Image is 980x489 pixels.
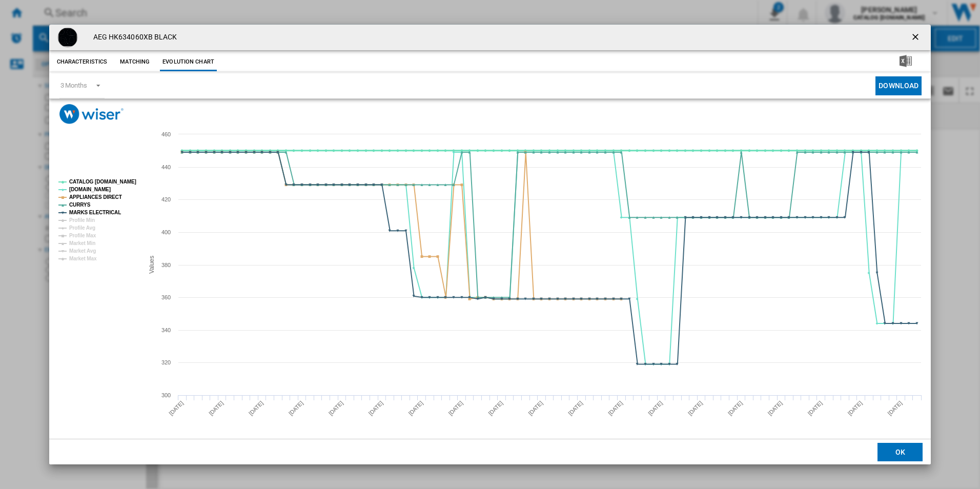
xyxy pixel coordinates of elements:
[875,76,922,95] button: Download
[54,53,110,71] button: Characteristics
[161,262,171,268] tspan: 380
[160,53,217,71] button: Evolution chart
[69,217,95,223] tspan: Profile Min
[607,400,624,417] tspan: [DATE]
[208,400,224,417] tspan: [DATE]
[288,400,304,417] tspan: [DATE]
[846,400,863,417] tspan: [DATE]
[112,53,157,71] button: Matching
[69,202,91,208] tspan: CURRYS
[886,400,903,417] tspan: [DATE]
[447,400,464,417] tspan: [DATE]
[161,164,171,170] tspan: 440
[69,210,121,215] tspan: MARKS ELECTRICAL
[161,196,171,202] tspan: 420
[161,294,171,300] tspan: 360
[900,55,912,67] img: excel-24x24.png
[806,400,823,417] tspan: [DATE]
[161,327,171,333] tspan: 340
[647,400,664,417] tspan: [DATE]
[148,256,155,274] tspan: Values
[69,187,111,192] tspan: [DOMAIN_NAME]
[687,400,704,417] tspan: [DATE]
[161,229,171,235] tspan: 400
[69,233,96,238] tspan: Profile Max
[910,32,923,44] ng-md-icon: getI18NText('BUTTONS.CLOSE_DIALOG')
[161,131,171,137] tspan: 460
[883,53,928,71] button: Download in Excel
[69,225,95,231] tspan: Profile Avg
[327,400,344,417] tspan: [DATE]
[726,400,743,417] tspan: [DATE]
[59,104,124,124] img: logo_wiser_300x94.png
[88,32,177,43] h4: AEG HK634060XB BLACK
[487,400,504,417] tspan: [DATE]
[248,400,264,417] tspan: [DATE]
[407,400,424,417] tspan: [DATE]
[69,194,122,200] tspan: APPLIANCES DIRECT
[567,400,584,417] tspan: [DATE]
[527,400,544,417] tspan: [DATE]
[69,179,136,185] tspan: CATALOG [DOMAIN_NAME]
[57,27,78,48] img: 10148919
[69,248,96,254] tspan: Market Avg
[69,240,95,246] tspan: Market Min
[766,400,783,417] tspan: [DATE]
[877,443,923,461] button: OK
[161,392,171,398] tspan: 300
[69,256,97,261] tspan: Market Max
[161,359,171,365] tspan: 320
[60,81,87,89] div: 3 Months
[168,400,185,417] tspan: [DATE]
[906,27,927,48] button: getI18NText('BUTTONS.CLOSE_DIALOG')
[49,25,931,465] md-dialog: Product popup
[367,400,384,417] tspan: [DATE]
